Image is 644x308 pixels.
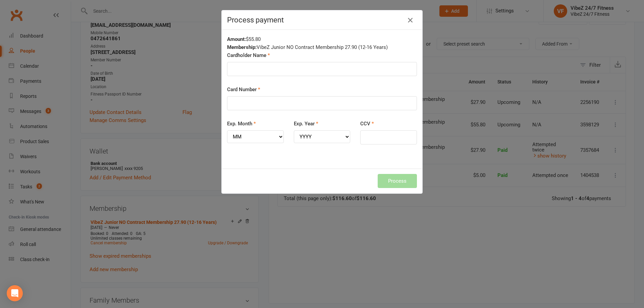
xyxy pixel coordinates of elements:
[227,36,246,42] strong: Amount:
[360,120,374,128] label: CCV
[227,43,417,51] div: VibeZ Junior NO Contract Membership 27.90 (12-16 Years)
[227,51,270,59] label: Cardholder Name
[7,285,23,301] div: Open Intercom Messenger
[227,44,257,50] strong: Membership:
[227,120,256,128] label: Exp. Month
[405,15,416,25] button: Close
[294,120,318,128] label: Exp. Year
[227,35,417,43] div: $55.80
[227,16,417,24] h4: Process payment
[227,85,260,94] label: Card Number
